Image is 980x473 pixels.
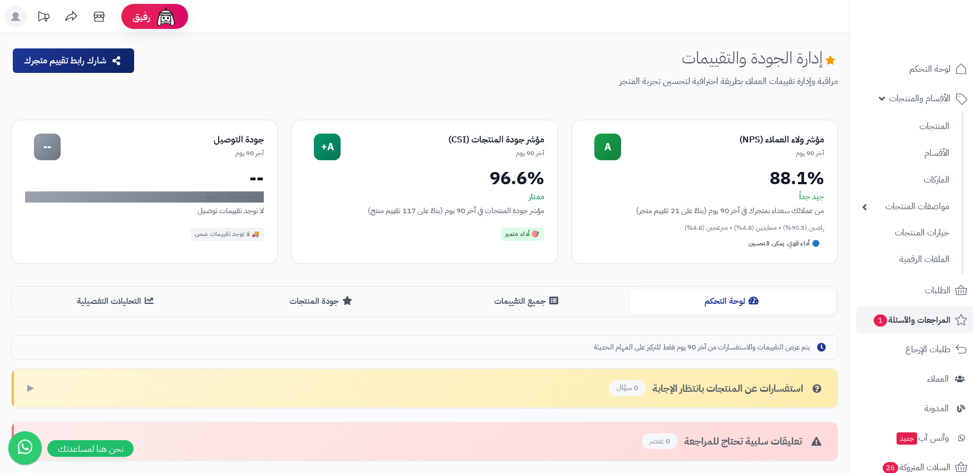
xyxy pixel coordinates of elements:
a: العملاء [856,366,973,392]
div: 🎯 أداء متميز [501,228,544,241]
a: الملفات الرقمية [856,248,955,272]
button: جودة المنتجات [219,289,425,314]
span: العملاء [927,371,949,387]
div: 88.1% [585,169,824,187]
span: الطلبات [925,283,951,298]
div: من عملائك سعداء بمتجرك في آخر 90 يوم (بناءً على 21 تقييم متجر) [585,205,824,216]
a: مواصفات المنتجات [856,195,955,219]
a: المراجعات والأسئلة1 [856,307,973,333]
span: يتم عرض التقييمات والاستفسارات من آخر 90 يوم فقط للتركيز على المهام الحديثة [594,342,810,353]
div: جيد جداً [585,191,824,203]
span: 1 [874,314,887,327]
span: المدونة [924,401,949,416]
span: ▶ [27,382,34,395]
span: لوحة التحكم [909,61,951,77]
div: آخر 90 يوم [61,149,264,158]
div: راضين (90.5%) • محايدين (4.8%) • منزعجين (4.8%) [585,223,824,233]
span: 0 عنصر [642,433,677,450]
div: مؤشر جودة المنتجات في آخر 90 يوم (بناءً على 117 تقييم منتج) [305,205,544,216]
span: المراجعات والأسئلة [873,312,951,328]
button: التحليلات التفصيلية [14,289,219,314]
span: رفيق [132,10,150,23]
div: آخر 90 يوم [341,149,544,158]
a: المدونة [856,395,973,422]
div: لا توجد تقييمات توصيل [25,205,264,216]
div: A+ [314,134,341,160]
a: خيارات المنتجات [856,221,955,245]
span: الأقسام والمنتجات [889,91,951,106]
div: مؤشر ولاء العملاء (NPS) [621,134,824,146]
h1: إدارة الجودة والتقييمات [682,48,838,67]
span: 0 سؤال [609,380,646,396]
div: 96.6% [305,169,544,187]
div: استفسارات عن المنتجات بانتظار الإجابة [609,380,824,396]
div: آخر 90 يوم [621,149,824,158]
div: -- [25,169,264,187]
div: لا توجد بيانات كافية [25,191,264,203]
a: تحديثات المنصة [29,6,57,31]
a: لوحة التحكم [856,56,973,82]
p: مراقبة وإدارة تقييمات العملاء بطريقة احترافية لتحسين تجربة المتجر [144,75,838,88]
div: مؤشر جودة المنتجات (CSI) [341,134,544,146]
img: ai-face.png [155,6,177,28]
div: -- [34,134,61,160]
div: 🚚 لا توجد تقييمات شحن [190,228,264,241]
a: الماركات [856,168,955,192]
div: تعليقات سلبية تحتاج للمراجعة [642,433,824,450]
a: الطلبات [856,277,973,304]
div: جودة التوصيل [61,134,264,146]
span: طلبات الإرجاع [905,342,951,357]
div: ممتاز [305,191,544,203]
span: وآتس آب [895,430,949,446]
button: شارك رابط تقييم متجرك [13,48,134,73]
a: وآتس آبجديد [856,425,973,451]
a: الأقسام [856,141,955,165]
a: طلبات الإرجاع [856,336,973,363]
a: المنتجات [856,115,955,139]
button: لوحة التحكم [630,289,835,314]
span: جديد [897,432,917,445]
div: 🔵 أداء قوي، يمكن التحسين [744,237,824,250]
div: A [594,134,621,160]
button: جميع التقييمات [425,289,630,314]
